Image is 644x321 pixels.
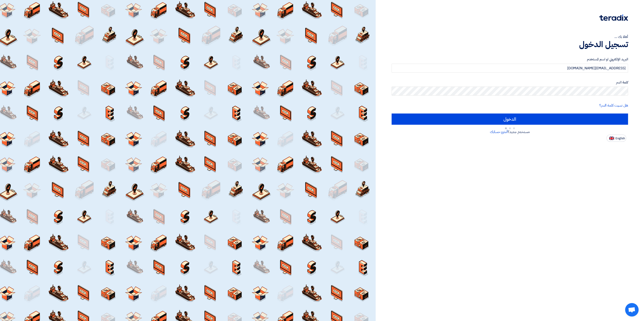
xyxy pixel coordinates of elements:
a: أنشئ حسابك [490,129,508,135]
label: كلمة السر [392,80,628,85]
div: Open chat [625,303,639,317]
img: en-US.png [609,137,614,140]
button: English [607,135,626,142]
span: English [615,137,625,140]
input: أدخل بريد العمل الإلكتروني او اسم المستخدم الخاص بك ... [392,64,628,73]
h1: تسجيل الدخول [392,39,628,49]
img: Teradix logo [599,15,628,21]
label: البريد الإلكتروني او اسم المستخدم [392,57,628,62]
input: الدخول [392,114,628,125]
div: مستخدم جديد؟ [392,129,628,135]
a: هل نسيت كلمة السر؟ [599,103,628,108]
div: أهلا بك ... [392,34,628,39]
